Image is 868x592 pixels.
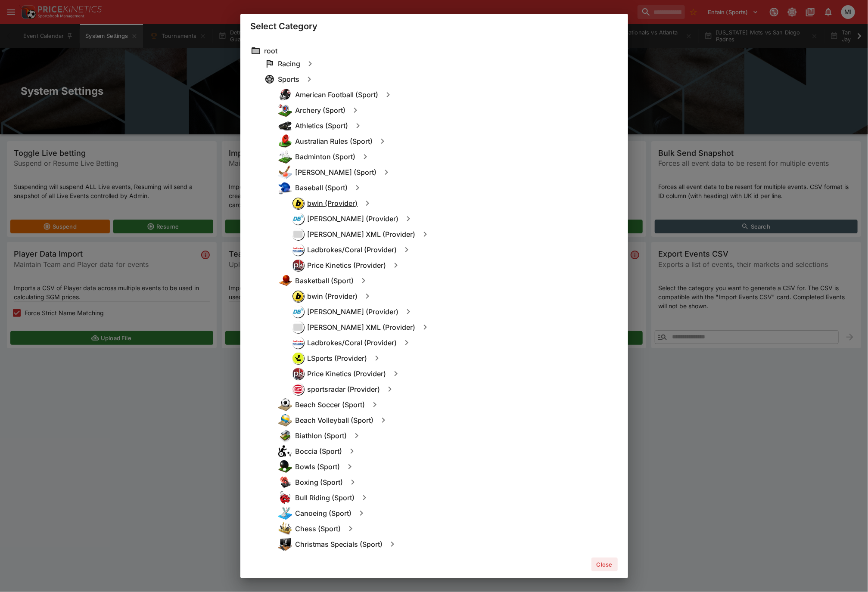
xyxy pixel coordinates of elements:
img: donbest.png [292,213,304,224]
h6: [PERSON_NAME] (Sport) [296,168,377,177]
div: Select Category [240,14,628,39]
h6: Athletics (Sport) [296,121,348,130]
img: baseball.png [278,181,292,195]
h6: Sports [278,75,300,84]
h6: Basketball (Sport) [296,276,354,285]
h6: Biathlon (Sport) [296,431,347,440]
h6: Beach Volleyball (Sport) [296,416,374,425]
img: basketball.png [278,274,292,288]
img: boxing.png [278,475,292,489]
h6: Racing [278,59,301,68]
h6: Bowls (Sport) [296,462,340,471]
img: badminton.png [278,150,292,164]
div: Don Best [292,213,304,225]
div: Ladbrokes/Coral [292,337,304,349]
img: athletics.png [278,119,292,133]
img: canoeing.png [278,506,292,520]
h6: Chess (Sport) [296,524,341,533]
img: sportsradar.png [292,384,304,394]
h6: Baseball (Sport) [296,183,348,192]
img: archery.png [278,103,292,117]
img: beach_volleyball.png [278,413,292,427]
img: pricekinetics.png [292,260,304,271]
img: other.png [292,322,304,333]
img: ladbrokescoral.png [292,247,304,252]
img: donbest.png [292,306,304,317]
h6: [PERSON_NAME] XML (Provider) [308,230,416,239]
h6: [PERSON_NAME] (Provider) [308,307,399,316]
h6: bwin (Provider) [308,199,358,208]
img: australian_rules.png [278,134,292,148]
h6: Canoeing (Sport) [296,509,352,518]
div: Don Best [292,306,304,318]
h6: Christmas Specials (Sport) [296,540,383,549]
h6: [PERSON_NAME] XML (Provider) [308,323,416,332]
img: specials.png [278,537,292,551]
div: sportsradar [292,383,304,395]
img: ladbrokescoral.png [292,340,304,345]
h6: sportsradar (Provider) [308,385,380,394]
img: american_football.png [278,88,292,102]
div: Don Best XML [292,228,304,240]
h6: Boccia (Sport) [296,447,342,456]
h6: Badminton (Sport) [296,152,356,161]
img: chess.png [278,522,292,536]
h6: Bull Riding (Sport) [296,493,355,502]
h6: American Football (Sport) [296,90,379,99]
div: Don Best XML [292,321,304,333]
img: pricekinetics.png [292,368,304,379]
h6: Ladbrokes/Coral (Provider) [308,338,397,347]
h6: bwin (Provider) [308,292,358,301]
button: Close [591,558,618,571]
h6: Price Kinetics (Provider) [308,369,386,378]
img: bowls.png [278,460,292,474]
img: boccia.png [278,444,292,458]
h6: Ladbrokes/Coral (Provider) [308,245,397,254]
img: bandy.png [278,165,292,179]
h6: Australian Rules (Sport) [296,137,373,146]
h6: Boxing (Sport) [296,478,343,487]
div: Ladbrokes/Coral [292,244,304,256]
img: other.png [278,429,292,443]
img: bwin.png [292,198,304,209]
img: beach_soccer.png [278,398,292,412]
div: LSports [292,352,304,364]
h6: Beach Soccer (Sport) [296,400,365,409]
div: bwin [292,290,304,302]
h6: [PERSON_NAME] (Provider) [308,214,399,223]
img: other.png [292,229,304,240]
div: bwin [292,197,304,209]
h6: Archery (Sport) [296,106,346,115]
img: bwin.png [292,291,304,302]
h6: LSports (Provider) [308,354,367,363]
h6: Price Kinetics (Provider) [308,261,386,270]
h6: root [264,46,278,56]
img: lsports.jpeg [292,353,304,364]
div: Price Kinetics [292,259,304,271]
img: bull_riding.png [278,491,292,505]
div: Price Kinetics [292,368,304,380]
